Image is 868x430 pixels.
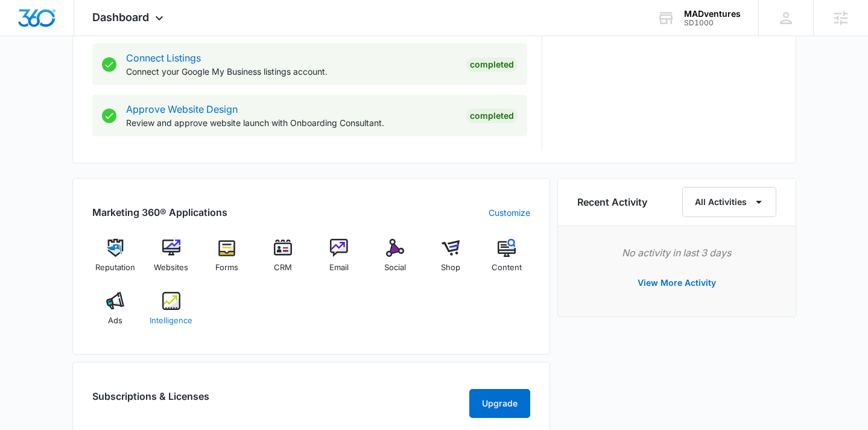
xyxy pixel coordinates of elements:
button: Upgrade [469,389,530,418]
a: Shop [428,239,474,282]
span: Forms [215,262,238,274]
div: Completed [466,109,518,123]
span: Intelligence [150,315,192,327]
div: Completed [466,57,518,72]
span: Websites [154,262,188,274]
span: Social [384,262,406,274]
p: Connect your Google My Business listings account. [126,65,457,78]
p: No activity in last 3 days [577,245,776,260]
a: Customize [489,206,530,219]
span: Ads [108,315,122,327]
span: Content [492,262,522,274]
button: All Activities [682,187,776,217]
p: Review and approve website launch with Onboarding Consultant. [126,116,457,129]
span: Email [329,262,349,274]
a: Intelligence [148,292,194,335]
button: View More Activity [626,268,728,297]
div: account name [684,9,741,19]
h2: Marketing 360® Applications [92,205,227,220]
a: Ads [92,292,139,335]
h2: Subscriptions & Licenses [92,389,209,413]
a: Reputation [92,239,139,282]
a: Connect Listings [126,52,201,64]
a: Approve Website Design [126,103,238,115]
span: Reputation [95,262,135,274]
span: Dashboard [92,11,149,24]
a: Social [372,239,418,282]
a: Forms [204,239,250,282]
span: CRM [274,262,292,274]
a: Websites [148,239,194,282]
div: account id [684,19,741,27]
a: Email [316,239,363,282]
a: CRM [260,239,306,282]
h6: Recent Activity [577,195,647,209]
span: Shop [441,262,460,274]
a: Content [484,239,530,282]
